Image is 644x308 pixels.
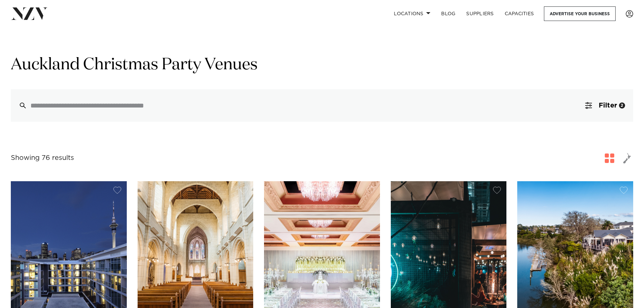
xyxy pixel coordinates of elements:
[619,102,625,109] div: 2
[436,6,461,21] a: BLOG
[544,6,616,21] a: Advertise your business
[599,102,617,109] span: Filter
[577,89,633,122] button: Filter2
[11,7,48,20] img: nzv-logo.png
[11,54,633,76] h1: Auckland Christmas Party Venues
[11,153,74,163] div: Showing 76 results
[499,6,540,21] a: Capacities
[461,6,499,21] a: SUPPLIERS
[388,6,436,21] a: Locations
